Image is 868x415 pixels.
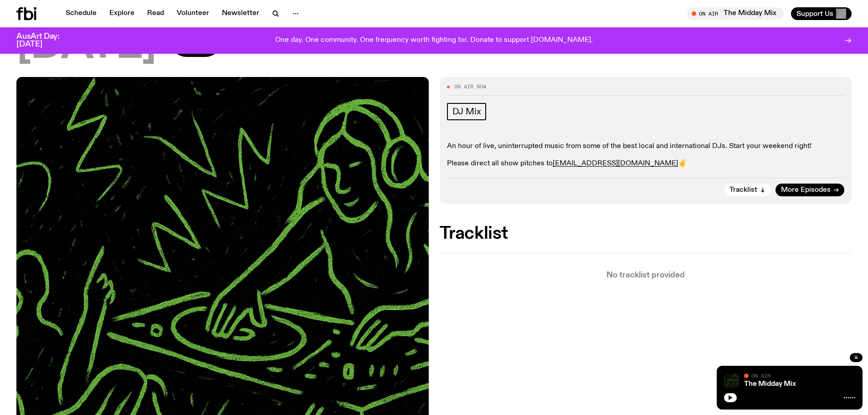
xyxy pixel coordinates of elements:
[729,187,757,194] span: Tracklist
[440,272,852,279] p: No tracklist provided
[142,7,169,20] a: Read
[171,7,215,20] a: Volunteer
[776,184,844,196] a: More Episodes
[796,10,833,18] span: Support Us
[553,160,678,167] a: [EMAIL_ADDRESS][DOMAIN_NAME]
[16,25,156,66] span: [DATE]
[452,107,481,117] span: DJ Mix
[687,7,784,20] button: On AirThe Midday Mix
[744,380,796,388] a: The Midday Mix
[781,187,831,194] span: More Episodes
[216,7,265,20] a: Newsletter
[751,373,770,379] span: On Air
[60,7,102,20] a: Schedule
[791,7,852,20] button: Support Us
[724,184,771,196] button: Tracklist
[447,142,845,169] p: An hour of live, uninterrupted music from some of the best local and international DJs. Start you...
[275,36,593,45] p: One day. One community. One frequency worth fighting for. Donate to support [DOMAIN_NAME].
[447,103,487,120] a: DJ Mix
[16,33,75,48] h3: AusArt Day: [DATE]
[104,7,140,20] a: Explore
[454,84,486,89] span: On Air Now
[440,225,852,242] h2: Tracklist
